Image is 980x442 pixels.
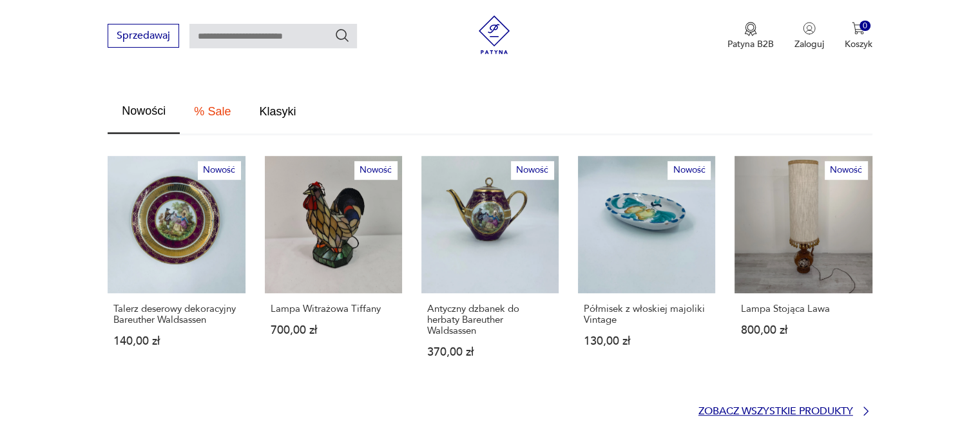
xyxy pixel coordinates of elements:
p: Talerz deserowy dekoracyjny Bareuther Waldsassen [113,303,239,325]
button: 0Koszyk [845,22,872,50]
p: Zaloguj [794,38,824,50]
a: NowośćLampa Witrażowa TiffanyLampa Witrażowa Tiffany700,00 zł [265,156,402,383]
p: Lampa Witrażowa Tiffany [271,303,396,314]
a: Zobacz wszystkie produkty [698,405,872,418]
a: Sprzedawaj [108,32,179,41]
p: Antyczny dzbanek do herbaty Bareuther Waldsassen [427,303,553,336]
a: NowośćPółmisek z włoskiej majoliki VintagePółmisek z włoskiej majoliki Vintage130,00 zł [578,156,715,383]
img: Ikonka użytkownika [803,22,816,35]
button: Szukaj [334,28,350,43]
p: 800,00 zł [740,325,866,336]
p: 130,00 zł [584,336,709,347]
a: NowośćLampa Stojąca LawaLampa Stojąca Lawa800,00 zł [735,156,872,383]
a: NowośćAntyczny dzbanek do herbaty Bareuther WaldsassenAntyczny dzbanek do herbaty Bareuther Walds... [421,156,559,383]
span: Klasyki [259,106,296,117]
span: Nowości [122,105,166,117]
p: 370,00 zł [427,347,553,358]
a: Ikona medaluPatyna B2B [727,22,774,50]
div: 0 [860,21,870,32]
p: Patyna B2B [727,38,774,50]
span: % Sale [194,106,231,117]
button: Sprzedawaj [108,24,179,48]
p: 140,00 zł [113,336,239,347]
img: Ikona koszyka [852,22,865,35]
a: NowośćTalerz deserowy dekoracyjny Bareuther WaldsassenTalerz deserowy dekoracyjny Bareuther Walds... [108,156,245,383]
img: Patyna - sklep z meblami i dekoracjami vintage [475,15,514,54]
button: Patyna B2B [727,22,774,50]
button: Zaloguj [794,22,824,50]
p: Lampa Stojąca Lawa [740,303,866,314]
p: Koszyk [845,38,872,50]
img: Ikona medalu [744,22,757,36]
p: Półmisek z włoskiej majoliki Vintage [584,303,709,325]
p: Zobacz wszystkie produkty [698,407,853,416]
p: 700,00 zł [271,325,396,336]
